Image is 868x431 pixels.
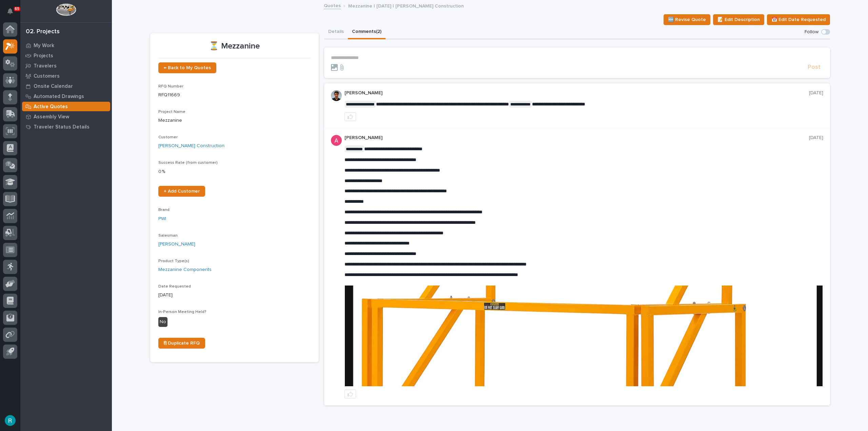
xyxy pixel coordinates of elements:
p: Assembly View [34,114,69,120]
div: 02. Projects [26,28,60,36]
a: Mezzanine Components [158,266,212,273]
button: like this post [344,390,356,398]
span: Brand [158,208,170,212]
span: Product Type(s) [158,259,189,263]
span: 📝 Edit Description [717,16,760,24]
button: 📅 Edit Date Requested [767,14,830,25]
a: Quotes [324,1,341,9]
p: [PERSON_NAME] [344,90,809,96]
p: Automated Drawings [34,94,84,100]
span: Success Rate (from customer) [158,161,218,165]
p: Mezzanine | [DATE] | [PERSON_NAME] Construction [348,2,464,9]
a: Customers [20,71,112,81]
p: RFQ11669 [158,92,311,99]
button: Post [805,63,823,71]
button: Comments (2) [348,25,386,39]
button: 📝 Edit Description [713,14,764,25]
a: Automated Drawings [20,91,112,101]
span: Salesman [158,234,178,238]
a: ⎘ Duplicate RFQ [158,338,205,349]
button: Details [324,25,348,39]
a: [PERSON_NAME] Construction [158,142,224,150]
p: [DATE] [158,292,311,299]
span: Post [808,63,821,71]
p: Customers [34,73,60,79]
p: Active Quotes [34,104,68,110]
div: Notifications65 [8,8,17,19]
span: 🆕 Revise Quote [668,16,706,24]
a: Projects [20,51,112,61]
p: [PERSON_NAME] [344,135,809,141]
button: 🆕 Revise Quote [664,14,710,25]
p: Onsite Calendar [34,83,73,90]
p: 0 % [158,168,311,175]
p: Projects [34,53,53,59]
span: RFQ Number [158,84,183,89]
span: Project Name [158,110,185,114]
p: Travelers [34,63,57,69]
a: My Work [20,40,112,51]
button: Notifications [3,4,17,18]
a: Active Quotes [20,101,112,112]
a: + Add Customer [158,186,205,197]
span: + Add Customer [164,189,200,194]
img: Workspace Logo [56,3,76,16]
a: ← Back to My Quotes [158,62,216,73]
a: [PERSON_NAME] [158,241,195,248]
span: ⎘ Duplicate RFQ [164,341,200,346]
a: Travelers [20,61,112,71]
span: Customer [158,135,178,139]
span: ← Back to My Quotes [164,65,211,70]
div: No [158,317,167,327]
span: 📅 Edit Date Requested [771,16,826,24]
span: Date Requested [158,285,191,289]
a: Assembly View [20,112,112,122]
a: Traveler Status Details [20,122,112,132]
button: users-avatar [3,413,17,428]
p: [DATE] [809,135,823,141]
span: In-Person Meeting Held? [158,310,206,314]
p: [DATE] [809,90,823,96]
p: Mezzanine [158,117,311,124]
img: ACg8ocKcMZQ4tabbC1K-lsv7XHeQNnaFu4gsgPufzKnNmz0_a9aUSA=s96-c [331,135,342,146]
p: 65 [15,6,19,11]
a: Onsite Calendar [20,81,112,91]
p: ⏳ Mezzanine [158,41,311,51]
button: like this post [344,112,356,121]
img: AOh14Gjx62Rlbesu-yIIyH4c_jqdfkUZL5_Os84z4H1p=s96-c [331,90,342,101]
p: Follow [805,29,818,35]
a: PWI [158,215,166,222]
p: My Work [34,43,54,49]
p: Traveler Status Details [34,124,90,130]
